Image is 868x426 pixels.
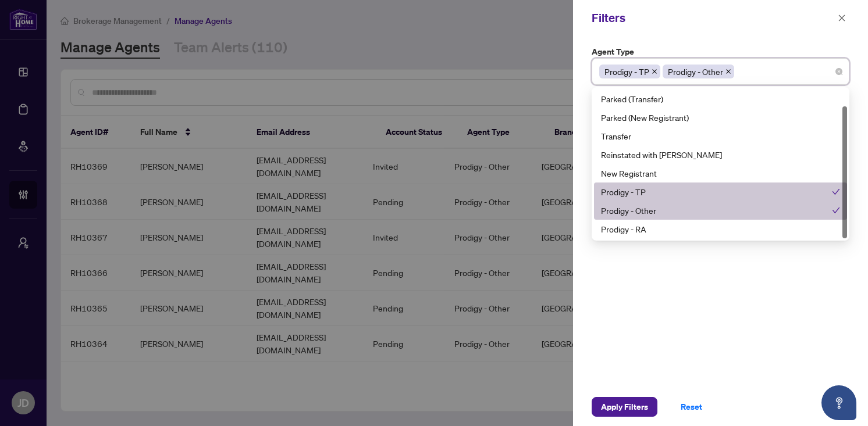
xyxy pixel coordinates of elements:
[601,111,840,124] div: Parked (New Registrant)
[601,204,832,217] div: Prodigy - Other
[594,127,847,145] div: Transfer
[601,223,840,235] div: Prodigy - RA
[594,108,847,127] div: Parked (New Registrant)
[725,69,731,74] span: close
[601,92,840,105] div: Parked (Transfer)
[652,69,657,74] span: close
[592,397,657,417] button: Apply Filters
[592,45,849,58] label: Agent Type
[594,90,847,108] div: Parked (Transfer)
[601,398,648,416] span: Apply Filters
[594,164,847,182] div: New Registrant
[821,385,856,420] button: Open asap
[601,148,840,161] div: Reinstated with [PERSON_NAME]
[838,14,846,22] span: close
[594,220,847,238] div: Prodigy - RA
[601,185,832,198] div: Prodigy - TP
[604,65,649,78] span: Prodigy - TP
[681,398,702,416] span: Reset
[668,65,723,78] span: Prodigy - Other
[601,167,840,180] div: New Registrant
[592,9,834,27] div: Filters
[594,182,847,201] div: Prodigy - TP
[601,130,840,142] div: Transfer
[663,65,734,78] span: Prodigy - Other
[832,206,840,214] span: check
[832,188,840,196] span: check
[671,397,712,417] button: Reset
[594,201,847,220] div: Prodigy - Other
[835,68,842,75] span: close-circle
[599,65,660,78] span: Prodigy - TP
[594,145,847,164] div: Reinstated with RAHR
